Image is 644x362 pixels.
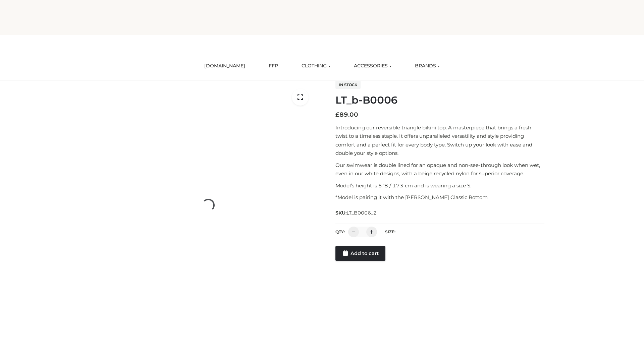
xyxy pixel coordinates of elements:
span: In stock [335,81,361,89]
a: FFP [264,59,283,73]
a: ACCESSORIES [349,59,396,73]
p: Introducing our reversible triangle bikini top. A masterpiece that brings a fresh twist to a time... [335,123,544,158]
span: £ [335,111,339,118]
p: Model’s height is 5 ‘8 / 173 cm and is wearing a size S. [335,181,544,190]
label: QTY: [335,229,345,234]
a: Add to cart [335,246,385,261]
span: SKU: [335,209,377,217]
bdi: 89.00 [335,111,358,118]
a: [DOMAIN_NAME] [199,59,250,73]
p: Our swimwear is double lined for an opaque and non-see-through look when wet, even in our white d... [335,161,544,178]
label: Size: [385,229,395,234]
a: CLOTHING [297,59,335,73]
p: *Model is pairing it with the [PERSON_NAME] Classic Bottom [335,193,544,202]
span: LT_B0006_2 [346,210,377,216]
a: BRANDS [410,59,445,73]
h1: LT_b-B0006 [335,94,544,106]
